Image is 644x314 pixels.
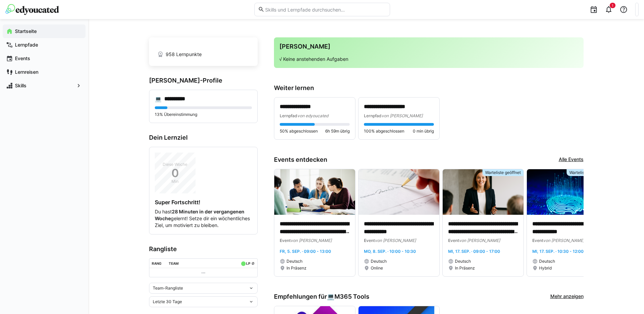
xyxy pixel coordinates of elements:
span: Mo, 8. Sep. · 10:00 - 10:30 [364,249,416,254]
div: 💻️ [327,293,369,300]
span: Deutsch [287,259,302,264]
span: 958 Lernpunkte [166,51,202,58]
div: 💻️ [155,95,162,102]
div: LP [246,261,250,265]
div: Rang [152,261,162,265]
span: Mi, 17. Sep. · 09:00 - 17:00 [448,249,500,254]
span: In Präsenz [287,265,307,271]
span: von [PERSON_NAME] [382,113,423,118]
span: von [PERSON_NAME] [543,238,584,243]
a: ø [252,260,255,266]
a: Alle Events [559,156,584,163]
a: Mehr anzeigen [550,293,584,300]
span: 6h 59m übrig [325,128,350,134]
strong: 28 Minuten in der vergangenen Woche [155,209,244,221]
span: Event [448,238,459,243]
span: Deutsch [455,259,471,264]
span: Event [532,238,543,243]
img: image [527,169,608,215]
h4: Super Fortschritt! [155,199,252,206]
span: von [PERSON_NAME] [291,238,332,243]
img: image [274,169,355,215]
span: Deutsch [539,259,555,264]
p: Du hast gelernt! Setze dir ein wöchentliches Ziel, um motiviert zu bleiben. [155,208,252,229]
span: von [PERSON_NAME] [459,238,500,243]
span: Letzte 30 Tage [153,299,182,304]
span: von [PERSON_NAME] [375,238,416,243]
span: 1 [612,3,613,7]
span: Event [364,238,375,243]
h3: [PERSON_NAME] [279,43,578,50]
h3: Weiter lernen [274,84,584,92]
span: Team-Rangliste [153,285,183,291]
h3: Dein Lernziel [149,134,258,141]
span: 100% abgeschlossen [364,128,404,134]
div: Team [169,261,179,265]
span: Lernpfad [280,113,297,118]
span: M365 Tools [334,293,369,300]
h3: Empfehlungen für [274,293,369,300]
img: image [443,169,523,215]
span: Lernpfad [364,113,382,118]
span: 50% abgeschlossen [280,128,318,134]
span: Fr, 5. Sep. · 09:00 - 13:00 [280,249,331,254]
h3: Rangliste [149,245,258,253]
span: Deutsch [371,259,387,264]
h3: Events entdecken [274,156,327,163]
input: Skills und Lernpfade durchsuchen… [264,6,386,13]
span: Hybrid [539,265,552,271]
span: In Präsenz [455,265,475,271]
span: Warteliste geöffnet [485,170,521,175]
span: Online [371,265,383,271]
p: 13% Übereinstimmung [155,112,252,117]
span: Mi, 17. Sep. · 10:30 - 12:00 [532,249,584,254]
span: Warteliste geöffnet [569,170,605,175]
span: 0 min übrig [413,128,434,134]
img: image [358,169,439,215]
h3: [PERSON_NAME]-Profile [149,77,258,84]
p: √ Keine anstehenden Aufgaben [279,56,578,63]
span: von edyoucated [297,113,328,118]
span: Event [280,238,291,243]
